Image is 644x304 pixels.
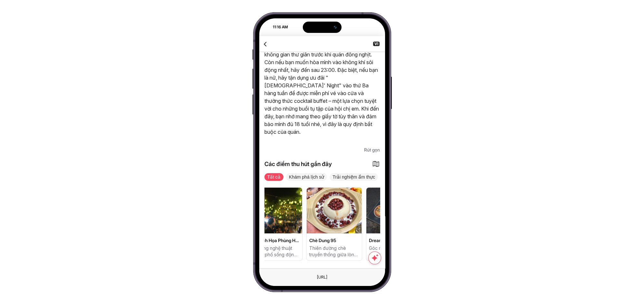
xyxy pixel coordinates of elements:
[264,173,283,181] span: Tất cả
[247,188,302,233] img: Phố Bích Họa Phùng Hưng
[250,237,300,244] span: Phố Bích Họa Phùng Hưng
[309,237,359,244] span: Chè Dung 95
[373,42,380,46] span: VI
[373,41,380,46] button: VI
[366,188,421,233] img: Dream Beans Coffee Roastery
[364,146,380,154] span: Rút gọn
[260,24,292,30] div: 11:16 AM
[330,173,378,181] span: Trải nghiệm ẩm thực
[264,160,332,169] span: Các điểm thu hút gần đây
[250,245,300,258] p: Bảo tàng nghệ thuật đường phố sống động giữa lòng [GEOGRAPHIC_DATA]
[369,245,419,258] p: Góc nhỏ thưởng thức cà phê đậm đà giữa phố cổ [GEOGRAPHIC_DATA]
[264,35,380,136] p: Để có trải nghiệm tốt nhất, đừng quên ghé thăm vào khoảng 21:00 – 22:00 nếu bạn muốn có một không...
[369,237,419,244] span: Dream Beans Coffee Roastery
[309,245,359,258] p: Thiên đường chè truyền thống giữa lòng phố cổ [GEOGRAPHIC_DATA]
[286,173,327,181] span: Khám phá lịch sử
[307,188,362,233] img: Chè Dung 95
[312,273,332,281] div: Đây là một phần tử giả. Để thay đổi URL, chỉ cần sử dụng trường văn bản Trình duyệt ở phía trên.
